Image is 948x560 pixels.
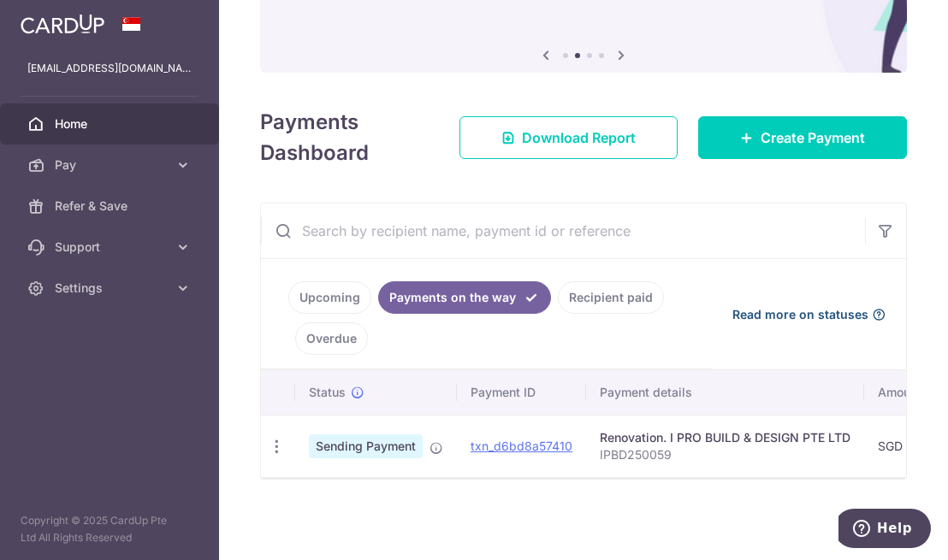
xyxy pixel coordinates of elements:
span: Status [309,384,346,401]
th: Payment details [586,370,864,415]
img: CardUp [21,14,104,34]
iframe: Opens a widget where you can find more information [838,509,931,551]
a: Overdue [295,322,368,355]
a: Download Report [459,116,678,159]
span: Sending Payment [309,434,423,458]
span: Settings [55,280,168,297]
a: Payments on the way [378,281,551,314]
span: Amount [878,384,921,401]
a: Upcoming [288,281,371,314]
span: Pay [55,156,168,174]
p: [EMAIL_ADDRESS][DOMAIN_NAME] [27,60,192,77]
span: Download Report [522,127,636,148]
span: Home [55,115,168,133]
h4: Payments Dashboard [260,107,429,168]
a: txn_d6bd8a57410 [471,439,572,453]
p: IPBD250059 [600,446,850,463]
div: Renovation. I PRO BUILD & DESIGN PTE LTD [600,429,850,446]
span: Read more on statuses [732,306,868,323]
th: Payment ID [457,370,586,415]
span: Refer & Save [55,197,168,215]
a: Read more on statuses [732,306,886,323]
a: Recipient paid [558,281,664,314]
input: Search by recipient name, payment id or reference [261,203,865,258]
span: Create Payment [761,127,865,148]
span: Support [55,239,168,256]
a: Create Payment [698,116,907,159]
